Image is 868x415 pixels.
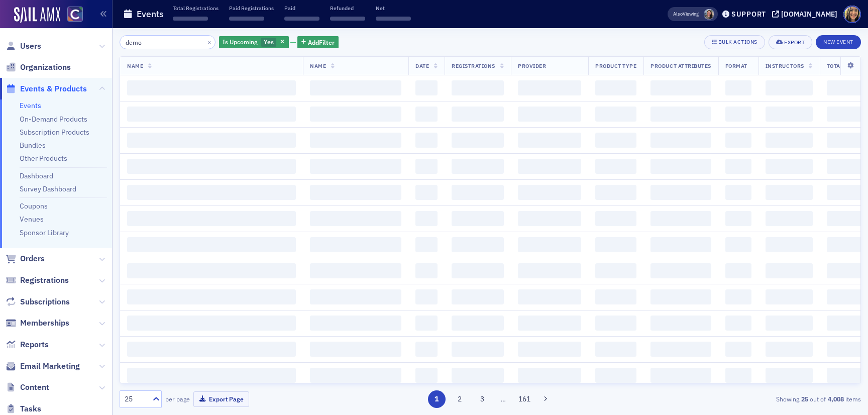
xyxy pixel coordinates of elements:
[415,263,438,278] span: ‌
[595,133,636,148] span: ‌
[310,368,401,383] span: ‌
[766,237,813,252] span: ‌
[173,17,208,21] span: ‌
[127,62,143,69] span: Name
[223,38,258,46] span: Is Upcoming
[518,342,581,357] span: ‌
[766,289,813,304] span: ‌
[650,185,711,200] span: ‌
[725,62,747,69] span: Format
[518,289,581,304] span: ‌
[704,9,714,20] span: Tiffany Carson
[127,107,296,122] span: ‌
[769,35,812,49] button: Export
[725,263,751,278] span: ‌
[826,394,845,403] strong: 4,008
[264,38,274,46] span: Yes
[330,5,365,12] p: Refunded
[518,133,581,148] span: ‌
[173,5,219,12] p: Total Registrations
[452,107,504,122] span: ‌
[127,211,296,226] span: ‌
[6,318,69,329] a: Memberships
[20,62,71,73] span: Organizations
[650,316,711,331] span: ‌
[137,8,164,20] h1: Events
[766,211,813,226] span: ‌
[127,185,296,200] span: ‌
[20,253,45,264] span: Orders
[310,62,326,69] span: Name
[595,211,636,226] span: ‌
[650,107,711,122] span: ‌
[518,62,546,69] span: Provider
[518,159,581,174] span: ‌
[650,342,711,357] span: ‌
[20,215,44,224] a: Venues
[766,185,813,200] span: ‌
[650,133,711,148] span: ‌
[496,394,510,403] span: …
[816,35,861,49] button: New Event
[376,17,411,21] span: ‌
[781,10,837,19] div: [DOMAIN_NAME]
[127,316,296,331] span: ‌
[127,133,296,148] span: ‌
[766,107,813,122] span: ‌
[650,211,711,226] span: ‌
[704,35,765,49] button: Bulk Actions
[127,289,296,304] span: ‌
[127,80,296,95] span: ‌
[20,83,87,94] span: Events & Products
[20,382,49,393] span: Content
[415,107,438,122] span: ‌
[229,17,264,21] span: ‌
[650,289,711,304] span: ‌
[799,394,810,403] strong: 25
[766,342,813,357] span: ‌
[452,159,504,174] span: ‌
[415,80,438,95] span: ‌
[725,107,751,122] span: ‌
[20,101,41,110] a: Events
[20,201,48,211] a: Coupons
[20,318,69,329] span: Memberships
[6,253,45,264] a: Orders
[120,35,215,49] input: Search…
[725,80,751,95] span: ‌
[650,237,711,252] span: ‌
[6,296,70,307] a: Subscriptions
[518,316,581,331] span: ‌
[20,361,80,372] span: Email Marketing
[415,368,438,383] span: ‌
[127,237,296,252] span: ‌
[650,80,711,95] span: ‌
[415,185,438,200] span: ‌
[6,275,69,286] a: Registrations
[20,296,70,307] span: Subscriptions
[219,36,289,49] div: Yes
[518,237,581,252] span: ‌
[725,133,751,148] span: ‌
[310,316,401,331] span: ‌
[6,83,87,94] a: Events & Products
[673,11,683,17] div: Also
[20,228,69,237] a: Sponsor Library
[297,36,339,49] button: AddFilter
[452,316,504,331] span: ‌
[595,185,636,200] span: ‌
[595,289,636,304] span: ‌
[67,7,83,22] img: SailAMX
[415,316,438,331] span: ‌
[415,159,438,174] span: ‌
[376,5,411,12] p: Net
[310,237,401,252] span: ‌
[60,7,83,24] a: View Homepage
[415,133,438,148] span: ‌
[518,107,581,122] span: ‌
[310,263,401,278] span: ‌
[766,62,804,69] span: Instructors
[20,154,67,163] a: Other Products
[816,37,861,46] a: New Event
[20,184,76,193] a: Survey Dashboard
